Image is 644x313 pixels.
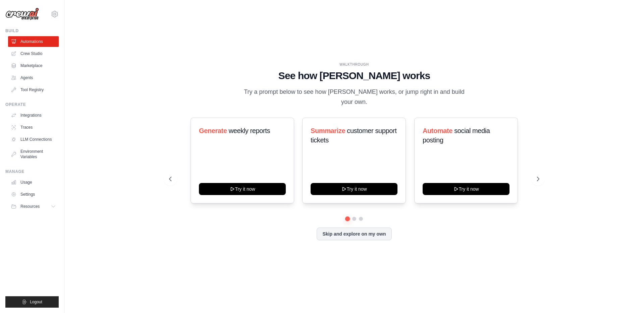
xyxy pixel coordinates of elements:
a: Usage [8,177,59,188]
span: Generate [199,127,227,134]
span: Resources [20,204,40,209]
img: Logo [5,8,39,20]
a: Environment Variables [8,146,59,162]
span: customer support tickets [311,127,396,144]
button: Resources [8,201,59,212]
div: Build [5,28,59,34]
div: WALKTHROUGH [169,62,539,67]
a: LLM Connections [8,134,59,145]
button: Try it now [423,183,509,195]
button: Try it now [311,183,397,195]
a: Traces [8,122,59,133]
span: weekly reports [229,127,270,134]
div: Manage [5,169,59,174]
button: Skip and explore on my own [317,228,391,240]
h1: See how [PERSON_NAME] works [169,70,539,82]
span: Logout [30,299,42,305]
a: Settings [8,189,59,200]
span: social media posting [423,127,490,144]
span: Summarize [311,127,345,134]
div: Operate [5,102,59,107]
button: Try it now [199,183,286,195]
a: Tool Registry [8,84,59,95]
a: Integrations [8,110,59,121]
a: Marketplace [8,60,59,71]
a: Automations [8,36,59,47]
p: Try a prompt below to see how [PERSON_NAME] works, or jump right in and build your own. [241,87,467,107]
span: Automate [423,127,452,134]
button: Logout [5,296,59,308]
a: Agents [8,72,59,83]
a: Crew Studio [8,48,59,59]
